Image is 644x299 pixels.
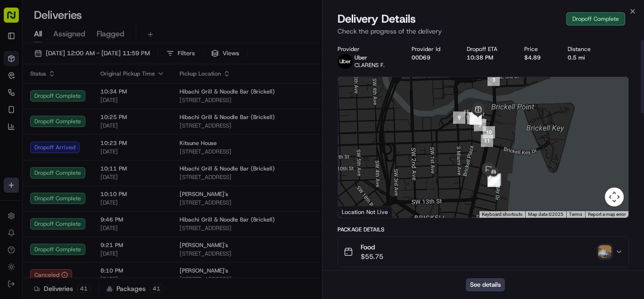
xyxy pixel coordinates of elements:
a: 📗Knowledge Base [6,133,76,150]
div: 📗 [9,138,17,145]
div: 9 [453,111,465,124]
div: 💻 [80,138,87,145]
a: Terms (opens in new tab) [569,212,582,217]
span: Food [361,242,383,252]
div: 8 [467,112,479,124]
p: Uber [355,54,385,61]
span: Pylon [94,160,114,167]
span: API Documentation [89,137,151,146]
a: Report a map error [588,212,626,217]
span: Knowledge Base [19,137,72,146]
img: uber-new-logo.jpeg [338,54,353,69]
div: We're available if you need us! [32,100,119,107]
button: 00D69 [412,54,430,61]
div: Provider [338,45,396,53]
span: Map data ©2025 [528,212,563,217]
span: Delivery Details [338,11,416,26]
button: See details [466,278,505,291]
div: 0.5 mi [568,54,603,61]
div: Distance [568,45,603,53]
img: 1736555255976-a54dd68f-1ca7-489b-9aae-adbdc363a1c4 [9,90,26,107]
div: 7 [474,119,486,131]
img: photo_proof_of_delivery image [598,245,611,258]
a: 💻API Documentation [76,133,155,150]
span: $55.75 [361,252,383,261]
div: Start new chat [32,90,155,100]
img: Nash [9,9,28,28]
button: Keyboard shortcuts [482,211,522,218]
div: 15 [487,175,500,187]
div: Price [524,45,553,53]
div: Provider Id [412,45,452,53]
button: Food$55.75photo_proof_of_delivery image [338,237,628,267]
div: 10:38 PM [467,54,509,61]
p: Check the progress of the delivery [338,26,629,36]
p: Welcome 👋 [9,38,172,53]
div: Location Not Live [338,206,392,218]
div: 11 [481,135,493,147]
button: Map camera controls [605,188,624,206]
div: Package Details [338,226,629,233]
input: Got a question? Start typing here... [25,61,170,71]
div: $4.89 [524,54,553,61]
button: Start new chat [160,93,172,104]
div: Dropoff ETA [467,45,509,53]
div: 10 [483,126,495,138]
span: CLARENS F. [355,61,385,69]
img: Google [340,205,372,218]
a: Powered byPylon [66,160,114,167]
a: Open this area in Google Maps (opens a new window) [340,205,372,218]
div: 3 [487,74,500,86]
